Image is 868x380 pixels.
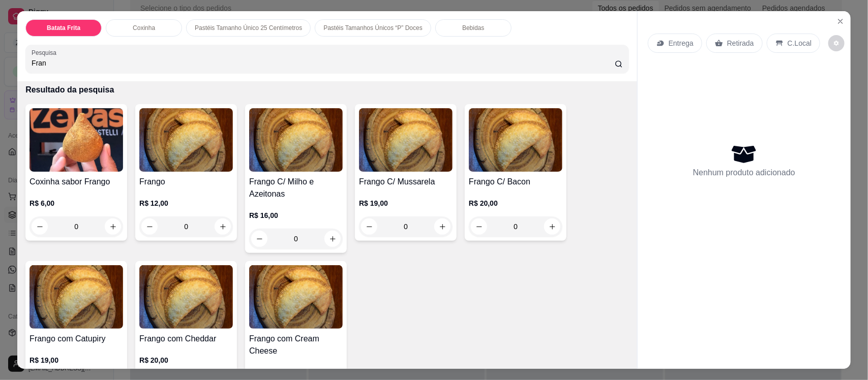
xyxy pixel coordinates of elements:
h4: Frango C/ Milho e Azeitonas [249,176,343,200]
p: Bebidas [462,24,484,32]
p: R$ 20,00 [249,367,343,377]
button: Close [832,13,849,29]
img: product-image [469,108,562,172]
h4: Frango C/ Bacon [469,176,562,188]
img: product-image [249,108,343,172]
h4: Frango [139,176,233,188]
button: decrease-product-quantity [828,35,845,51]
input: Pesquisa [32,58,615,68]
p: Batata Frita [47,24,80,32]
h4: Frango com Cheddar [139,333,233,345]
h4: Frango com Catupiry [29,333,123,345]
img: product-image [139,265,233,329]
p: Coxinha [133,24,155,32]
p: Entrega [669,38,694,48]
p: Resultado da pesquisa [25,84,629,96]
img: product-image [29,265,123,329]
p: Pastéis Tamanhos Únicos “P” Doces [323,24,423,32]
p: R$ 12,00 [139,198,233,208]
p: R$ 20,00 [469,198,562,208]
p: R$ 19,00 [29,355,123,365]
p: Pastéis Tamanho Único 25 Centímetros [195,24,302,32]
img: product-image [359,108,453,172]
h4: Frango C/ Mussarela [359,176,453,188]
p: R$ 19,00 [359,198,453,208]
img: product-image [249,265,343,329]
p: C.Local [788,38,812,48]
button: decrease-product-quantity [32,218,48,235]
p: Nenhum produto adicionado [693,167,795,179]
p: Retirada [727,38,754,48]
img: product-image [29,108,123,172]
h4: Coxinha sabor Frango [29,176,123,188]
p: R$ 6,00 [29,198,123,208]
label: Pesquisa [32,48,60,57]
img: product-image [139,108,233,172]
p: R$ 16,00 [249,210,343,220]
h4: Frango com Cream Cheese [249,333,343,357]
p: R$ 20,00 [139,355,233,365]
button: increase-product-quantity [105,218,121,235]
